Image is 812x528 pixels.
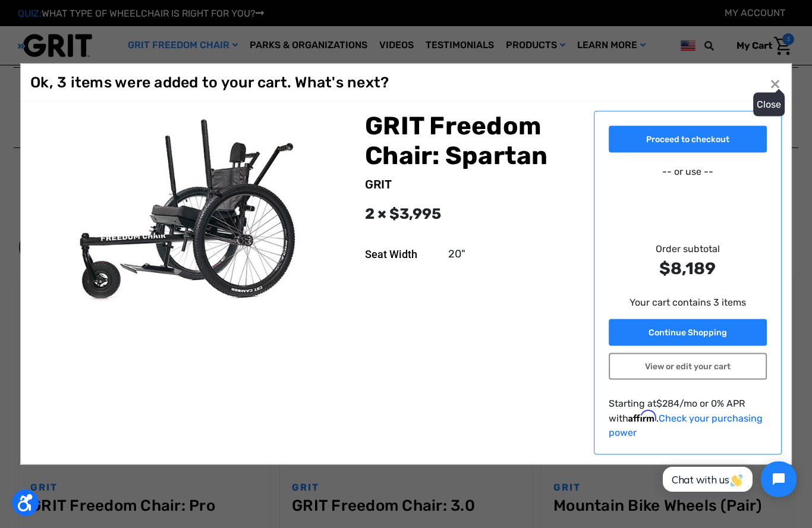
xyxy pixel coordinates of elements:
[609,353,767,380] a: View or edit your cart
[609,126,767,153] a: Proceed to checkout
[609,165,767,179] p: -- or use --
[609,397,767,440] p: Starting at /mo or 0% APR with .
[609,184,767,208] iframe: PayPal-paypal
[30,74,389,92] h1: Ok, 3 items were added to your cart. What's next?
[365,175,580,193] div: GRIT
[609,256,767,281] strong: $8,189
[609,413,763,438] a: Check your purchasing power - Learn more about Affirm Financing (opens in modal)
[365,111,580,171] h2: GRIT Freedom Chair: Spartan
[609,296,767,310] p: Your cart contains 3 items
[45,111,351,316] img: GRIT Freedom Chair: Spartan
[609,242,767,281] div: Order subtotal
[628,410,656,422] span: Affirm
[770,71,780,94] span: ×
[650,451,807,507] iframe: Tidio Chat
[656,398,679,409] span: $284
[365,246,440,262] dt: Seat Width
[365,202,580,225] div: 2 × $3,995
[609,319,767,346] a: Continue Shopping
[448,246,465,262] dd: 20"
